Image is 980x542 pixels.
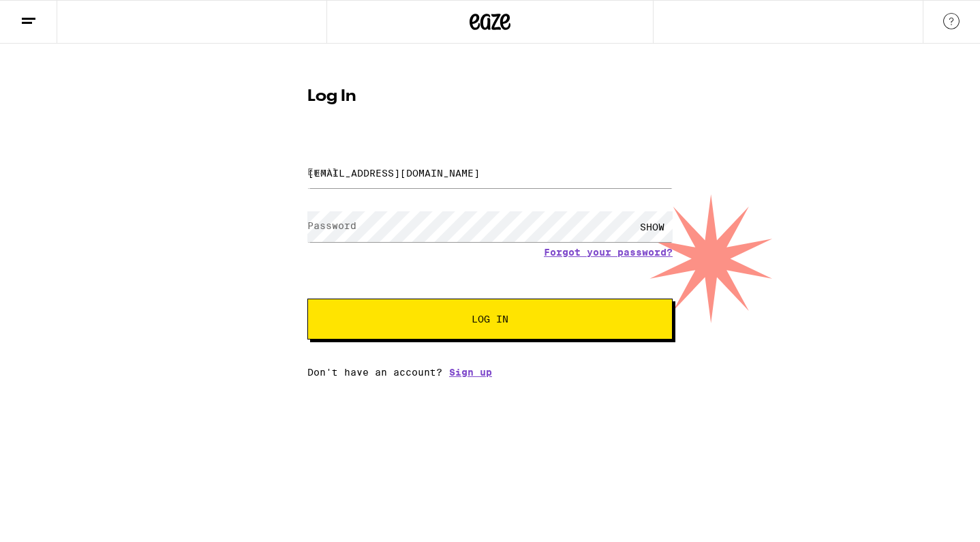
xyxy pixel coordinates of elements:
div: SHOW [632,211,673,242]
label: Password [307,220,356,231]
button: Log In [307,299,673,340]
div: Don't have an account? [307,367,673,378]
a: Sign up [449,367,492,378]
span: Log In [472,314,508,324]
h1: Log In [307,89,673,105]
label: Email [307,166,338,177]
input: Email [307,157,673,188]
a: Forgot your password? [544,247,673,258]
